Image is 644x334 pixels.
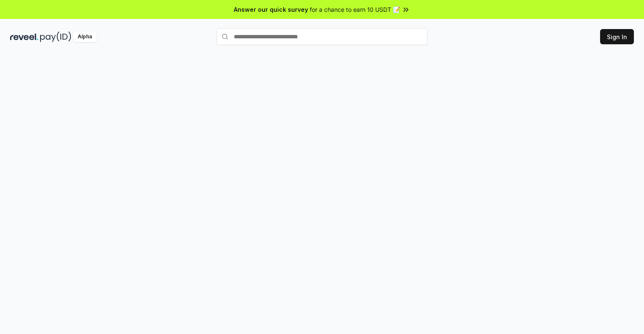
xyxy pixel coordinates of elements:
[10,32,38,42] img: reveel_dark
[310,5,400,14] span: for a chance to earn 10 USDT 📝
[600,29,634,44] button: Sign In
[40,32,71,42] img: pay_id
[73,32,97,42] div: Alpha
[234,5,308,14] span: Answer our quick survey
